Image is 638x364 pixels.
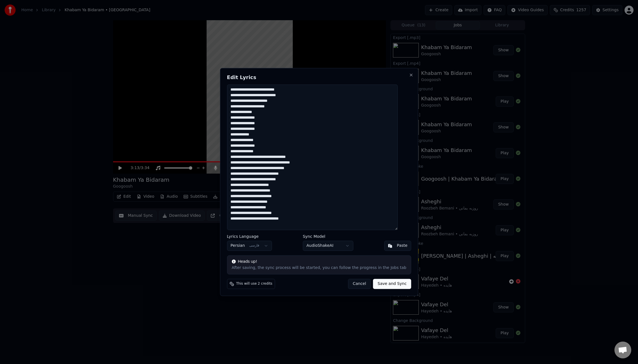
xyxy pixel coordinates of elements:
[384,241,411,251] button: Paste
[227,75,411,80] h2: Edit Lyrics
[232,265,406,271] div: After saving, the sync process will be started, you can follow the progress in the Jobs tab
[232,259,406,265] div: Heads up!
[227,235,272,239] label: Lyrics Language
[348,279,371,289] button: Cancel
[303,235,353,239] label: Sync Model
[236,282,272,286] span: This will use 2 credits
[373,279,411,289] button: Save and Sync
[397,243,408,249] div: Paste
